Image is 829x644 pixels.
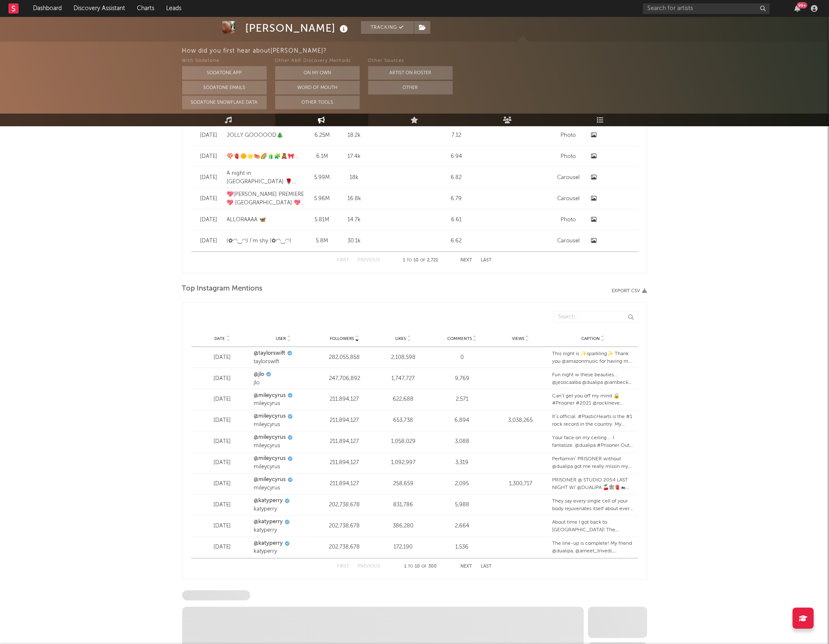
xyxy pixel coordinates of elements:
[376,522,430,531] div: 386,280
[254,497,283,505] a: @katyperry
[227,237,305,245] div: (✿◠‿◠) I’m shy (✿◠‿◠)
[552,371,634,386] div: Fun night w these beauties... @jessicaalba @dualipa @iambeckyg @sofiavergara and @arod he’s a bea...
[461,565,473,569] button: Next
[437,131,475,140] div: 7.12
[309,174,335,182] div: 5.99M
[195,522,250,531] div: [DATE]
[481,258,492,263] button: Last
[435,501,489,510] div: 5,988
[552,350,634,365] div: This night is ✨sparkling✨ Thank you @amazonmusic for having me and the incredible @dualipa, @iamb...
[552,456,634,471] div: Performin’ PRISONER without @dualipa got me really missin my girl! Our new song is OuT eVeRyWheRe...
[555,152,581,161] div: Photo
[182,96,267,109] button: Sodatone Snowflake Data
[421,565,427,569] span: of
[555,216,581,224] div: Photo
[195,353,250,362] div: [DATE]
[435,375,489,383] div: 9,769
[435,396,489,404] div: 2,571
[435,480,489,489] div: 2,095
[195,174,223,182] div: [DATE]
[437,216,475,224] div: 6.61
[376,375,430,383] div: 1,747,727
[195,417,250,425] div: [DATE]
[195,438,250,446] div: [DATE]
[408,565,413,569] span: to
[276,336,286,341] span: User
[227,190,305,207] div: 💖[PERSON_NAME] PREMIERE💖 [GEOGRAPHIC_DATA] 💖 @barbiethemovie @barbiethealbum 💖
[435,417,489,425] div: 6,894
[254,455,286,463] a: @mileycyrus
[437,174,475,182] div: 6.82
[368,56,453,66] div: Other Sources
[437,152,475,161] div: 6.94
[254,434,286,442] a: @mileycyrus
[376,417,430,425] div: 653,738
[337,565,350,569] button: First
[254,413,286,421] a: @mileycyrus
[195,152,223,161] div: [DATE]
[195,375,250,383] div: [DATE]
[555,237,581,245] div: Carousel
[376,396,430,404] div: 622,688
[182,590,250,601] span: Instagram Followers
[275,96,360,109] button: Other Tools
[227,216,305,224] div: ALLORAAAA 🦋
[195,459,250,467] div: [DATE]
[182,66,267,80] button: Sodatone App
[317,543,372,552] div: 202,738,678
[195,131,223,140] div: [DATE]
[397,255,444,266] div: 1 10 2,721
[317,375,372,383] div: 247,706,892
[643,3,770,14] input: Search for artists
[309,195,335,203] div: 5.96M
[481,565,492,569] button: Last
[317,480,372,489] div: 211,894,127
[330,336,354,341] span: Followers
[339,237,369,245] div: 30.1k
[555,174,581,182] div: Carousel
[317,522,372,531] div: 202,738,678
[493,480,548,489] div: 1,300,717
[447,336,472,341] span: Comments
[254,484,313,493] div: mileycyrus
[461,258,473,263] button: Next
[368,66,453,80] button: Artist on Roster
[397,562,444,572] div: 1 10 300
[254,358,313,366] div: taylorswift
[182,81,267,95] button: Sodatone Emails
[317,417,372,425] div: 211,894,127
[195,195,223,203] div: [DATE]
[317,459,372,467] div: 211,894,127
[794,5,800,12] button: 99+
[339,152,369,161] div: 17.4k
[376,353,430,362] div: 2,108,598
[317,501,372,510] div: 202,738,678
[254,349,285,358] a: @taylorswift
[195,237,223,245] div: [DATE]
[339,195,369,203] div: 16.8k
[339,216,369,224] div: 14.7k
[254,476,286,484] a: @mileycyrus
[358,565,380,569] button: Previous
[254,505,313,514] div: katyperry
[552,392,634,408] div: Can’t get you off my mind 🔒 #Prisoner #2021 @rockineve @dualipa
[339,174,369,182] div: 18k
[254,421,313,429] div: mileycyrus
[552,519,634,534] div: About time I got back to [GEOGRAPHIC_DATA]! The countdown to the 🎤 OnePlus Music Festival 🎤 with ...
[195,543,250,552] div: [DATE]
[195,216,223,224] div: [DATE]
[275,56,360,66] div: Other A&R Discovery Methods
[254,548,313,556] div: katyperry
[435,522,489,531] div: 2,664
[376,438,430,446] div: 1,058,029
[254,518,283,527] a: @katyperry
[552,498,634,513] div: They say every single cell of your body rejuvenates itself about every 7 years and it’s been 7 ye...
[376,501,430,510] div: 831,786
[361,21,414,34] button: Tracking
[317,438,372,446] div: 211,894,127
[254,540,283,548] a: @katyperry
[581,336,600,341] span: Caption
[376,543,430,552] div: 172,190
[435,438,489,446] div: 3,088
[227,169,305,186] div: A night in [GEOGRAPHIC_DATA] 🌹 proud of you @giulianocalza happy happy tears for you and your bea...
